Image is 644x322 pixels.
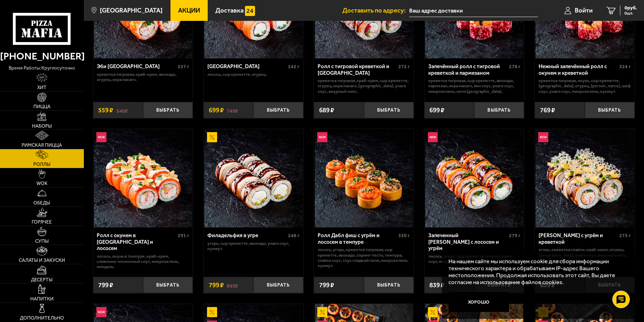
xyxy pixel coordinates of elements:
span: Обеды [33,201,50,206]
div: Запечённый ролл с тигровой креветкой и пармезаном [428,63,507,76]
span: 769 ₽ [540,107,555,113]
span: 839 ₽ [429,282,444,288]
span: [GEOGRAPHIC_DATA] [100,7,162,14]
button: Выбрать [364,102,414,118]
p: лосось, угорь, креветка тигровая, Сыр креметте, авокадо, спринг-тесто, темпура, спайси соус, соус... [318,247,410,268]
span: 242 г [288,64,300,70]
span: Десерты [31,277,53,282]
span: 279 г [509,233,520,239]
div: Запеченный [PERSON_NAME] с лососем и угрём [428,232,507,252]
s: 849 ₽ [227,282,238,288]
span: 0 руб. [625,6,637,10]
a: НовинкаРолл Дабл фиш с угрём и лососем в темпуре [314,129,414,227]
p: креветка тигровая, Сыр креметте, авокадо, пармезан, икра масаго, яки соус, унаги соус, микрозелен... [428,78,520,94]
span: 227 г [178,64,189,70]
span: 559 ₽ [98,107,113,113]
div: Эби [GEOGRAPHIC_DATA] [97,63,176,70]
span: Горячее [32,220,52,225]
p: креветка тигровая, окунь, Сыр креметте, [GEOGRAPHIC_DATA], огурец, [PERSON_NAME], шеф соус, унаги... [539,78,631,94]
span: 799 ₽ [98,282,113,288]
p: угорь, Сыр креметте, авокадо, унаги соус, кунжут. [207,241,300,251]
span: 272 г [398,64,410,70]
span: Роллы [33,162,50,167]
button: Выбрать [143,277,193,293]
span: 291 г [178,233,189,239]
div: [GEOGRAPHIC_DATA] [207,63,286,70]
a: НовинкаРолл Калипсо с угрём и креветкой [535,129,635,227]
button: Хорошо [448,292,509,312]
img: Ролл Дабл фиш с угрём и лососем в темпуре [315,129,413,227]
img: Акционный [207,132,217,142]
div: [PERSON_NAME] с угрём и креветкой [539,232,618,245]
img: Ролл Калипсо с угрём и креветкой [535,129,634,227]
img: Акционный [428,307,438,317]
span: 330 г [398,233,410,239]
span: 699 ₽ [429,107,444,113]
a: АкционныйФиладельфия в угре [204,129,303,227]
img: Новинка [538,132,548,142]
span: 324 г [619,64,631,70]
span: Напитки [30,297,54,301]
button: Выбрать [253,277,303,293]
p: На нашем сайте мы используем cookie для сбора информации технического характера и обрабатываем IP... [448,258,624,285]
div: Ролл с тигровой креветкой и [GEOGRAPHIC_DATA] [318,63,397,76]
span: Салаты и закуски [19,258,65,263]
button: Выбрать [364,277,414,293]
img: Новинка [317,132,327,142]
img: Новинка [96,132,106,142]
input: Ваш адрес доставки [409,4,538,17]
img: Филадельфия в угре [204,129,302,227]
button: Выбрать [585,102,635,118]
img: Ролл с окунем в темпуре и лососем [94,129,192,227]
div: Филадельфия в угре [207,232,286,239]
p: креветка тигровая, краб-крем, Сыр креметте, огурец, икра масаго, [GEOGRAPHIC_DATA], унаги соус, а... [318,78,410,94]
a: НовинкаРолл с окунем в темпуре и лососем [93,129,193,227]
button: Выбрать [143,102,193,118]
span: 699 ₽ [209,107,224,113]
span: WOK [37,181,47,186]
span: Хит [37,85,47,90]
s: 640 ₽ [117,107,128,113]
div: Ролл Дабл фиш с угрём и лососем в темпуре [318,232,397,245]
p: лосось, Сыр креметте, огурец. [207,72,300,77]
span: 278 г [509,64,520,70]
span: 0 шт. [625,11,637,15]
img: Новинка [428,132,438,142]
span: 689 ₽ [319,107,334,113]
span: Пицца [33,104,50,109]
p: лосось, угорь, Сыр креметте, огурец, унаги соус, микрозелень, кунжут. [428,253,520,264]
img: Акционный [317,307,327,317]
p: креветка тигровая, краб-крем, авокадо, огурец, икра масаго. [97,72,189,82]
img: Запеченный ролл Гурмэ с лососем и угрём [425,129,523,227]
span: Доставить по адресу: [342,7,409,14]
span: 273 г [619,233,631,239]
img: Новинка [96,307,106,317]
span: 248 г [288,233,300,239]
img: Акционный [207,307,217,317]
span: Дополнительно [20,316,64,321]
div: Нежный запечённый ролл с окунем и креветкой [539,63,618,76]
span: Супы [35,239,49,244]
p: угорь, креветка спайси, краб-крем, огурец, [GEOGRAPHIC_DATA], унаги соус, ажурный чипс, микрозеле... [539,247,631,263]
p: лосось, окунь в темпуре, краб-крем, сливочно-чесночный соус, микрозелень, миндаль. [97,253,189,269]
img: 15daf4d41897b9f0e9f617042186c801.svg [245,6,255,16]
span: 799 ₽ [319,282,334,288]
span: Войти [575,7,593,14]
a: НовинкаЗапеченный ролл Гурмэ с лососем и угрём [424,129,524,227]
div: Ролл с окунем в [GEOGRAPHIC_DATA] и лососем [97,232,176,252]
s: 749 ₽ [227,107,238,113]
span: 799 ₽ [209,282,224,288]
span: Наборы [32,124,52,129]
button: Выбрать [474,102,524,118]
span: Акции [178,7,200,14]
button: Выбрать [253,102,303,118]
span: Доставка [215,7,244,14]
span: Римская пицца [22,143,62,148]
